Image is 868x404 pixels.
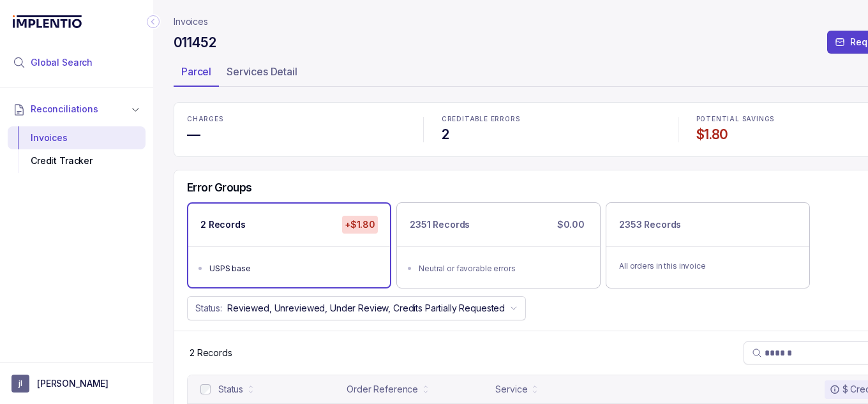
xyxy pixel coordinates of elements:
[619,218,681,231] p: 2353 Records
[195,302,222,315] p: Status:
[209,262,377,275] div: USPS base
[174,15,208,28] nav: breadcrumb
[200,384,211,394] input: checkbox-checkbox
[174,15,208,28] a: Invoices
[37,377,108,390] p: [PERSON_NAME]
[227,302,505,315] p: Reviewed, Unreviewed, Under Review, Credits Partially Requested
[8,95,146,123] button: Reconciliations
[419,262,586,275] div: Neutral or favorable errors
[218,383,243,396] div: Status
[410,218,470,231] p: 2351 Records
[11,375,29,393] span: User initials
[181,64,211,79] p: Parcel
[619,260,797,273] p: All orders in this invoice
[18,126,135,149] div: Invoices
[219,61,305,87] li: Tab Services Detail
[200,218,246,231] p: 2 Records
[347,383,418,396] div: Order Reference
[342,216,378,234] p: +$1.80
[146,14,161,29] div: Collapse Icon
[187,296,526,320] button: Status:Reviewed, Unreviewed, Under Review, Credits Partially Requested
[31,103,98,116] span: Reconciliations
[495,383,527,396] div: Service
[31,56,93,69] span: Global Search
[555,216,587,234] p: $0.00
[18,149,135,172] div: Credit Tracker
[187,181,252,195] h5: Error Groups
[442,116,660,123] p: CREDITABLE ERRORS
[174,61,219,87] li: Tab Parcel
[190,347,232,359] div: Remaining page entries
[11,375,142,393] button: User initials[PERSON_NAME]
[442,126,660,144] h4: 2
[190,347,232,359] p: 2 Records
[187,126,405,144] h4: —
[187,116,405,123] p: CHARGES
[227,64,297,79] p: Services Detail
[8,124,146,176] div: Reconciliations
[174,34,216,52] h4: 011452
